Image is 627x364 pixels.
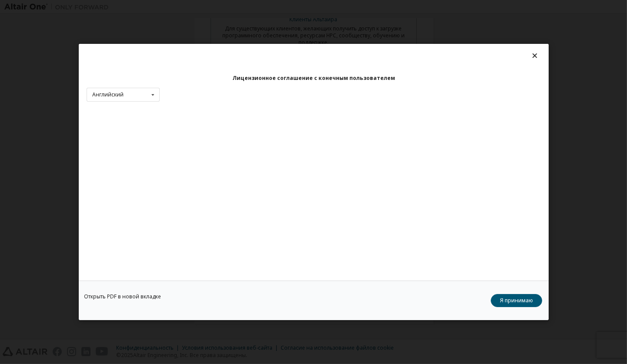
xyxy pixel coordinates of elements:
a: Открыть PDF в новой вкладке [84,294,161,299]
font: Лицензионное соглашение с конечным пользователем [232,74,395,82]
button: Я принимаю [491,294,542,307]
font: Открыть PDF в новой вкладке [84,293,161,300]
font: Английский [92,91,124,98]
font: Я принимаю [500,297,533,304]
